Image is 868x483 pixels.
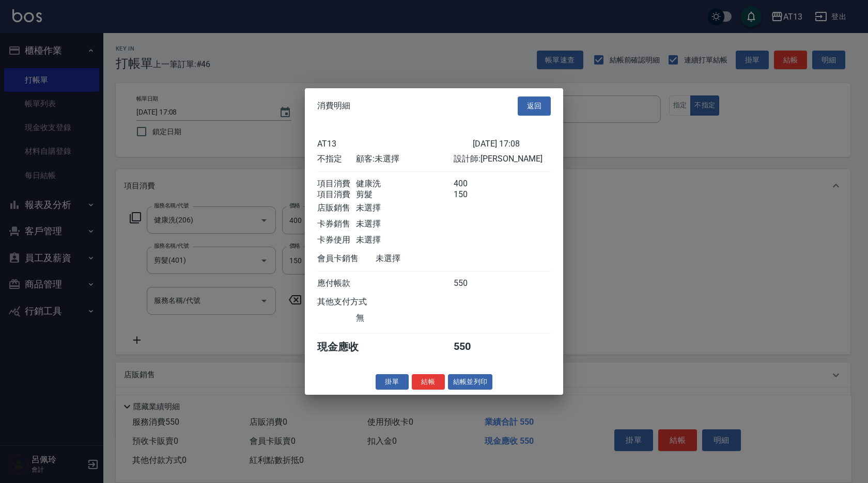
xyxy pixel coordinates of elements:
[317,101,350,111] span: 消費明細
[376,253,473,264] div: 未選擇
[317,178,356,189] div: 項目消費
[473,138,551,148] div: [DATE] 17:08
[317,278,356,288] div: 應付帳款
[454,340,492,353] div: 550
[356,312,453,323] div: 無
[317,253,376,264] div: 會員卡銷售
[356,189,453,200] div: 剪髮
[356,202,453,213] div: 未選擇
[454,189,492,200] div: 150
[317,340,376,353] div: 現金應收
[356,153,453,164] div: 顧客: 未選擇
[317,138,473,148] div: AT13
[356,218,453,229] div: 未選擇
[376,374,409,390] button: 掛單
[454,153,551,164] div: 設計師: [PERSON_NAME]
[356,178,453,189] div: 健康洗
[412,374,445,390] button: 結帳
[317,218,356,229] div: 卡券銷售
[448,374,493,390] button: 結帳並列印
[317,296,395,307] div: 其他支付方式
[454,178,492,189] div: 400
[317,153,356,164] div: 不指定
[317,189,356,200] div: 項目消費
[518,96,551,116] button: 返回
[317,202,356,213] div: 店販銷售
[317,234,356,245] div: 卡券使用
[356,234,453,245] div: 未選擇
[454,278,492,288] div: 550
